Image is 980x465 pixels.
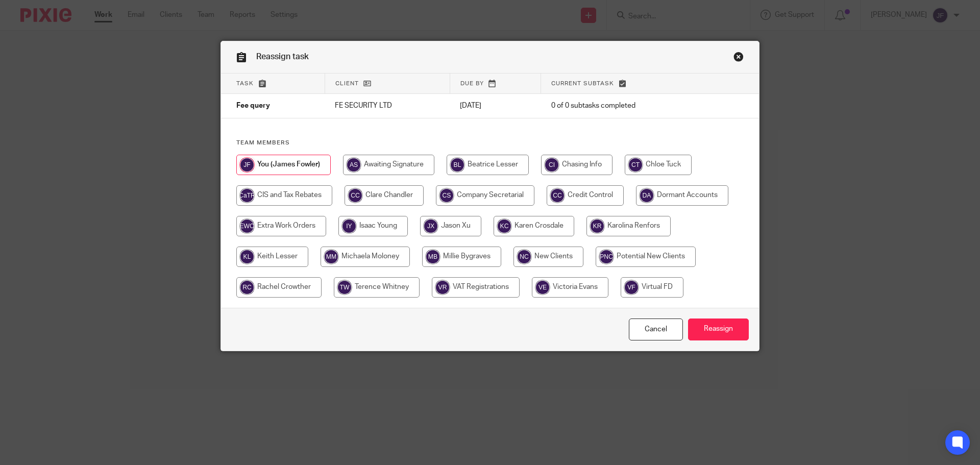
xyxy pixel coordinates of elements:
[236,103,270,110] span: Fee query
[688,319,749,340] input: Reassign
[629,319,683,340] a: Close this dialog window
[460,81,484,86] span: Due by
[733,52,744,65] a: Close this dialog window
[335,81,359,86] span: Client
[541,94,709,118] td: 0 of 0 subtasks completed
[236,81,254,86] span: Task
[236,139,744,147] h4: Team members
[551,81,614,86] span: Current subtask
[335,101,439,111] p: FE SECURITY LTD
[256,53,309,61] span: Reassign task
[460,101,531,111] p: [DATE]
